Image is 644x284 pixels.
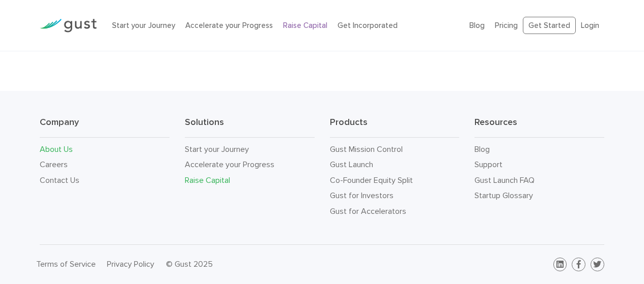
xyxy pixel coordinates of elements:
a: Get Started [523,17,576,35]
a: Start your Journey [112,21,175,30]
a: Privacy Policy [107,259,154,269]
a: Raise Capital [185,175,230,185]
a: Raise Capital [283,21,327,30]
a: Login [581,21,599,30]
a: Terms of Service [36,259,96,269]
a: Blog [469,21,485,30]
a: Startup Glossary [474,191,533,200]
a: About Us [40,144,73,154]
a: Contact Us [40,175,79,185]
a: Gust Launch FAQ [474,175,535,185]
a: Gust for Investors [330,191,394,200]
h3: Products [330,116,460,138]
h3: Company [40,116,170,138]
a: Accelerate your Progress [185,21,273,30]
a: Gust Mission Control [330,144,403,154]
a: Gust Launch [330,160,373,169]
a: Careers [40,160,68,169]
img: Gust Logo [40,19,97,33]
div: © Gust 2025 [166,257,314,271]
h3: Resources [474,116,604,138]
a: Accelerate your Progress [185,160,274,169]
a: Blog [474,144,490,154]
h3: Solutions [185,116,315,138]
a: Co-Founder Equity Split [330,175,413,185]
a: Get Incorporated [338,21,398,30]
a: Pricing [495,21,518,30]
a: Gust for Accelerators [330,206,406,216]
a: Support [474,160,502,169]
a: Start your Journey [185,144,249,154]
